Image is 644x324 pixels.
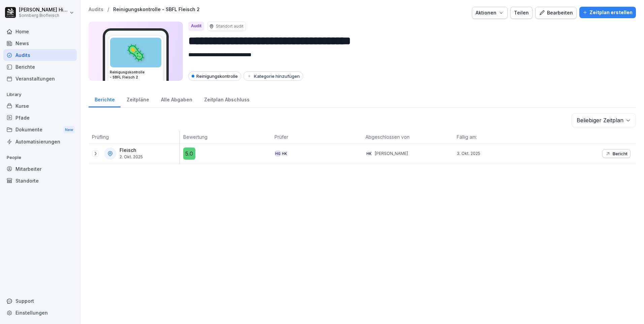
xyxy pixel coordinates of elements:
[89,7,103,12] a: Audits
[110,70,162,80] h3: Reinigungskontrolle - SBFL Fleisch 2
[3,307,77,319] a: Einstellungen
[121,90,155,107] a: Zeitpläne
[514,9,529,17] div: Teilen
[510,7,533,19] button: Teilen
[247,73,300,79] div: Kategorie hinzufügen
[579,7,636,18] button: Zeitplan erstellen
[3,61,77,73] a: Berichte
[3,100,77,112] a: Kurse
[3,124,77,136] a: DokumenteNew
[198,90,255,107] a: Zeitplan Abschluss
[3,26,77,37] a: Home
[453,131,545,143] th: Fällig am:
[216,23,244,29] p: Standort audit
[602,149,631,158] button: Bericht
[3,295,77,307] div: Support
[365,150,372,157] div: HK
[539,9,573,17] div: Bearbeiten
[275,150,281,157] div: HG
[583,9,633,16] div: Zeitplan erstellen
[155,90,198,107] a: Alle Abgaben
[63,126,75,134] div: New
[89,90,121,107] a: Berichte
[120,148,143,153] p: Fleisch
[120,155,143,159] p: 2. Okt. 2025
[613,151,627,156] p: Bericht
[3,73,77,85] a: Veranstaltungen
[3,124,77,136] div: Dokumente
[271,131,362,143] th: Prüfer
[183,133,268,140] p: Bewertung
[476,9,504,17] div: Aktionen
[113,7,200,12] a: Reinigungskontrolle - SBFL Fleisch 2
[188,22,204,31] div: Audit
[3,37,77,49] a: News
[375,151,408,157] p: [PERSON_NAME]
[243,71,303,81] button: Kategorie hinzufügen
[3,175,77,187] a: Standorte
[3,112,77,124] a: Pfade
[19,7,68,13] p: [PERSON_NAME] Hinterreither
[3,163,77,175] a: Mitarbeiter
[188,71,241,81] div: Reinigungskontrolle
[3,136,77,148] a: Automatisierungen
[457,151,545,157] p: 3. Okt. 2025
[92,133,176,140] p: Prüfling
[281,150,288,157] div: HK
[107,7,109,12] p: /
[183,148,195,160] div: 5.0
[110,38,161,67] div: 🦠
[365,133,450,140] p: Abgeschlossen von
[3,89,77,100] p: Library
[3,152,77,163] p: People
[472,7,508,19] button: Aktionen
[535,7,577,19] button: Bearbeiten
[19,13,68,18] p: Sonnberg Biofleisch
[3,49,77,61] a: Audits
